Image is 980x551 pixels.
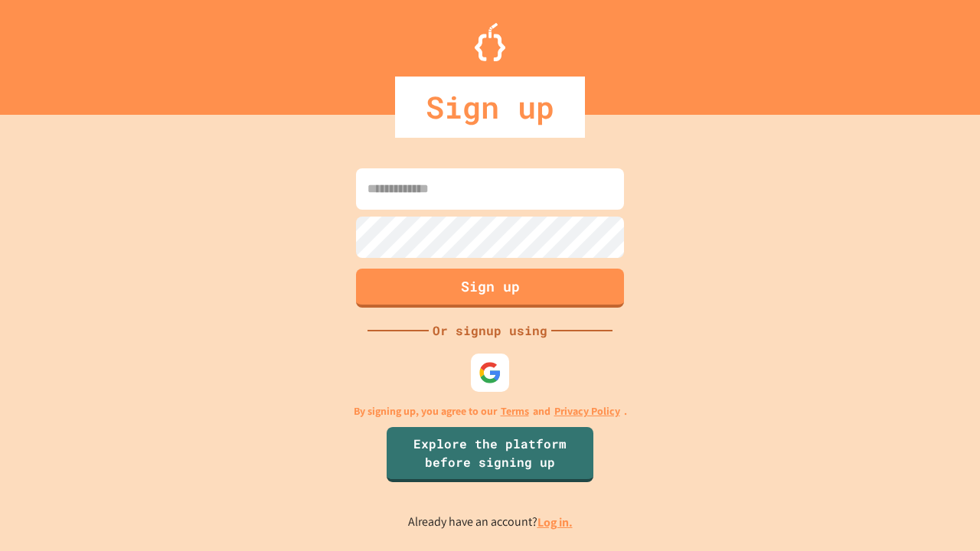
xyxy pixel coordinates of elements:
[408,513,573,532] p: Already have an account?
[554,403,620,419] a: Privacy Policy
[479,361,501,384] img: google-icon.svg
[354,403,627,419] p: By signing up, you agree to our and .
[475,23,505,61] img: Logo.svg
[501,403,529,419] a: Terms
[356,269,624,308] button: Sign up
[387,427,593,482] a: Explore the platform before signing up
[429,321,551,340] div: Or signup using
[537,514,573,530] a: Log in.
[395,77,585,138] div: Sign up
